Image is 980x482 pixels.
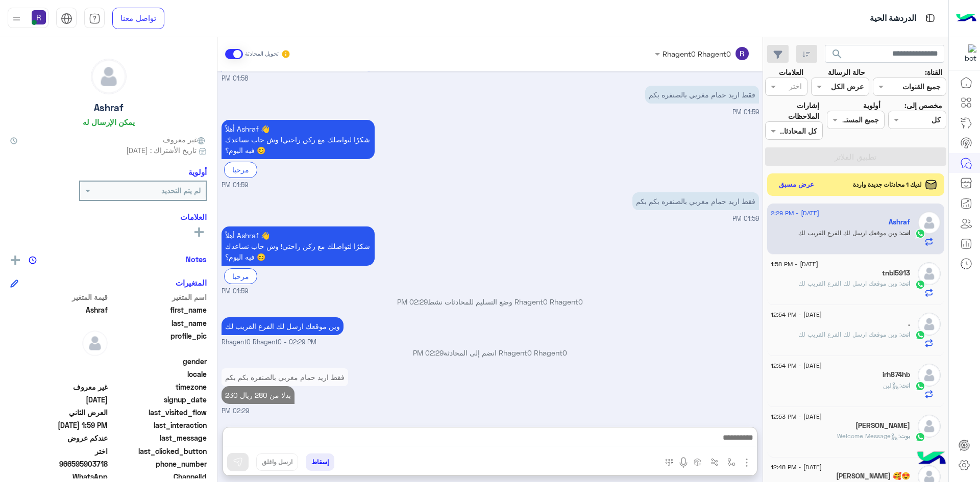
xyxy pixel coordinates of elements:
[61,13,72,24] img: tab
[901,382,910,389] span: انت
[126,145,197,156] span: تاريخ الأشتراك : [DATE]
[889,218,910,226] h5: Ashraf
[771,412,822,421] span: [DATE] - 12:53 PM
[690,453,706,470] button: create order
[91,59,126,94] img: defaultAdmin.png
[771,463,822,472] span: [DATE] - 12:48 PM
[915,330,925,340] img: WhatsApp
[222,317,344,335] p: 13/8/2025, 2:29 PM
[110,471,207,482] span: ChannelId
[825,45,850,67] button: search
[853,180,922,189] span: لديك 1 محادثات جديدة واردة
[918,262,941,285] img: defaultAdmin.png
[918,211,941,234] img: defaultAdmin.png
[222,347,759,358] p: Rhagent0 Rhagent0 انضم إلى المحادثة
[779,67,803,78] label: العلامات
[855,421,910,430] h5: zubair khan
[110,318,207,328] span: last_name
[665,459,673,467] img: make a call
[883,370,910,379] h5: irh874hb
[870,12,916,26] p: الدردشة الحية
[222,407,249,416] span: 02:29 PM
[765,100,819,122] label: إشارات الملاحظات
[29,256,37,264] img: notes
[110,407,207,418] span: last_visited_flow
[924,12,937,24] img: tab
[901,229,910,237] span: انت
[110,394,207,405] span: signup_date
[306,453,334,471] button: إسقاط
[11,256,20,265] img: add
[831,48,843,60] span: search
[863,100,880,111] label: أولوية
[110,305,207,315] span: first_name
[10,356,108,367] span: null
[222,368,348,386] p: 13/8/2025, 2:29 PM
[775,177,819,192] button: عرض مسبق
[710,458,719,466] img: Trigger scenario
[110,356,207,367] span: gender
[186,255,207,264] h6: Notes
[771,361,822,370] span: [DATE] - 12:54 PM
[828,67,865,78] label: حالة الرسالة
[10,369,108,379] span: null
[224,268,257,284] div: مرحبا
[771,310,822,319] span: [DATE] - 12:54 PM
[918,313,941,336] img: defaultAdmin.png
[89,13,101,24] img: tab
[904,100,942,111] label: مخصص إلى:
[222,296,759,307] p: Rhagent0 Rhagent0 وضع التسليم للمحادثات نشط
[188,167,207,176] h6: أولوية
[915,432,925,442] img: WhatsApp
[163,134,207,145] span: غير معروف
[222,120,375,159] p: 13/8/2025, 1:59 PM
[956,8,976,29] img: Logo
[413,348,444,357] span: 02:29 PM
[882,269,910,277] h5: tnbl5913
[901,331,910,338] span: انت
[245,50,279,58] small: تحويل المحادثة
[10,305,108,315] span: Ashraf
[883,382,901,389] span: : لبن
[110,446,207,456] span: last_clicked_button
[222,386,295,404] p: 13/8/2025, 2:29 PM
[901,280,910,287] span: انت
[727,458,736,466] img: select flow
[222,226,375,266] p: 13/8/2025, 1:59 PM
[915,381,925,391] img: WhatsApp
[10,12,23,25] img: profile
[82,331,108,356] img: defaultAdmin.png
[914,441,949,477] img: hulul-logo.png
[94,102,124,114] h5: Ashraf
[741,456,753,469] img: send attachment
[789,81,803,94] div: اختر
[915,280,925,290] img: WhatsApp
[110,420,207,430] span: last_interaction
[10,433,108,443] span: عندكم عروض
[836,472,910,480] h5: Abo Makka 🥰😍
[256,453,298,471] button: ارسل واغلق
[110,369,207,379] span: locale
[915,229,925,239] img: WhatsApp
[723,453,740,470] button: select flow
[84,8,105,29] a: tab
[222,287,248,296] span: 01:59 PM
[10,407,108,418] span: العرض الثاني
[83,117,135,126] h6: يمكن الإرسال له
[222,74,248,84] span: 01:58 PM
[110,459,207,469] span: phone_number
[176,278,207,287] h6: المتغيرات
[694,458,702,466] img: create order
[110,331,207,354] span: profile_pic
[233,457,243,467] img: send message
[224,162,257,177] div: مرحبا
[732,215,759,222] span: 01:59 PM
[10,382,108,392] span: غير معروف
[732,108,759,116] span: 01:59 PM
[10,394,108,405] span: 2025-08-13T10:56:17.659Z
[10,292,108,302] span: قيمة المتغير
[798,280,901,287] span: وين موقعك ارسل لك الفرع القريب لك
[918,364,941,387] img: defaultAdmin.png
[222,181,248,190] span: 01:59 PM
[10,446,108,456] span: اختر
